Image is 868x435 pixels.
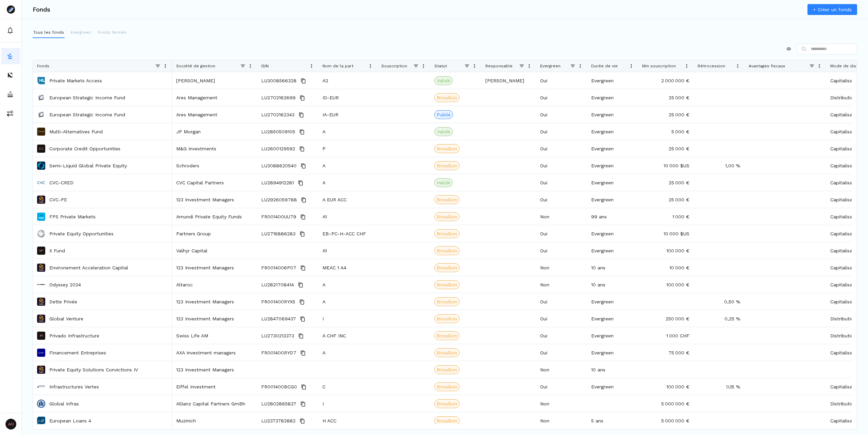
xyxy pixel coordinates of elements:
span: Brouillon [437,264,457,271]
span: LU2926059788 [261,191,297,208]
div: Non [536,276,587,293]
div: Oui [536,344,587,361]
div: 5 ans [587,412,638,429]
div: M&G Investments [172,140,257,157]
img: CVC-PE [37,196,45,204]
h3: Fonds [33,6,50,13]
span: FR001400RYD7 [261,345,296,361]
div: MEAC 1 A4 [318,259,377,276]
p: Financement Entreprises [49,349,106,356]
div: Oui [536,293,587,310]
div: 1 000 CHF [638,327,694,344]
button: Copy [297,332,305,340]
a: distributors [1,67,20,83]
div: Evergreen [587,89,638,106]
span: LU3008566328 [261,72,297,89]
img: Financement Entreprises [37,349,45,357]
img: Private Equity Opportunities [37,230,45,238]
button: Copy [299,162,307,170]
button: funds [1,48,20,64]
div: Non [536,208,587,225]
span: Brouillon [437,417,457,424]
p: Dette Privée [49,298,77,305]
div: Non [536,412,587,429]
div: A [318,293,377,310]
span: Brouillon [437,196,457,203]
div: Oui [536,327,587,344]
div: Altaroc [172,276,257,293]
button: commissions [1,105,20,121]
div: A CHF INC [318,327,377,344]
div: A [318,276,377,293]
span: Brouillon [437,366,457,373]
span: Société de gestion [176,64,215,68]
img: Dette Privée [37,298,45,306]
a: Private Equity Solutions Convictions IV [49,366,138,373]
span: Brouillon [437,281,457,288]
div: Partners Group [172,225,257,242]
span: LU2702162699 [261,89,296,106]
img: Odyssey 2024 [37,281,45,289]
span: Brouillon [437,349,457,356]
div: C [318,378,377,395]
img: European Strategic Income Fund [37,94,45,102]
div: P [318,140,377,157]
div: 1,00 % [694,157,745,174]
img: European Strategic Income Fund [37,111,45,119]
div: Schroders [172,157,257,174]
button: Copy [299,213,307,221]
div: A2 [318,72,377,89]
div: 25 000 € [638,140,694,157]
div: Oui [536,157,587,174]
div: A [318,157,377,174]
div: [PERSON_NAME] [172,72,257,89]
span: Souscription [381,64,407,68]
div: 5 000 000 € [638,395,694,412]
span: Brouillon [437,213,457,220]
a: CVC-PE [49,196,67,203]
span: FR001400UU79 [261,208,296,225]
div: Swiss Life AM [172,327,257,344]
a: Private Equity Opportunities [49,230,114,237]
div: Oui [536,106,587,123]
div: Evergreen [587,378,638,395]
div: Oui [536,140,587,157]
button: Copy [299,400,307,408]
button: Copy [298,298,306,306]
div: ID-EUR [318,89,377,106]
img: Infrastructures Vertes [37,383,45,391]
div: Muzinich [172,412,257,429]
div: 100 000 € [638,276,694,293]
a: Corporate Credit Opportunities [49,145,120,152]
img: Multi-Alternatives Fund [37,128,45,136]
span: LU2850509105 [261,123,295,140]
span: LU2821708414 [261,277,294,293]
img: commissions [7,110,14,117]
p: XF [39,249,43,252]
div: A EUR ACC [318,191,377,208]
a: + Créer un fonds [807,4,857,15]
div: Evergreen [587,123,638,140]
div: 25 000 € [638,106,694,123]
a: Global Infras [49,400,79,407]
img: Semi-Liquid Global Private Equity [37,162,45,170]
img: asset-managers [7,91,14,98]
p: European Strategic Income Fund [49,94,125,101]
div: Valhyr Capital [172,242,257,259]
div: 5 000 000 € [638,412,694,429]
div: EB-PC-H-ACC CHF [318,225,377,242]
span: Durée de vie [591,64,618,68]
button: Copy [297,179,305,187]
button: Copy [298,94,306,102]
div: 123 Investment Managers [172,293,257,310]
button: Copy [299,315,307,323]
span: Responsable [485,64,513,68]
div: 0,25 % [694,310,745,327]
div: 2 000 000 € [638,72,694,89]
a: European Loans 4 [49,417,91,424]
div: 1 000 € [638,208,694,225]
span: Brouillon [437,383,457,390]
